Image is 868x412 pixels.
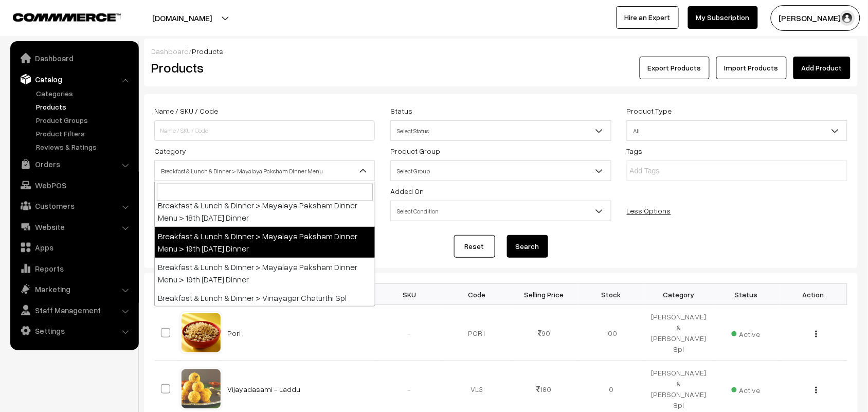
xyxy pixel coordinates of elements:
th: Selling Price [511,284,578,305]
span: Select Group [391,162,610,180]
button: Search [507,235,548,258]
a: Import Products [716,57,787,79]
a: Reset [454,235,495,258]
a: COMMMERCE [13,10,103,23]
a: WebPOS [13,176,135,194]
label: Product Group [390,146,440,156]
li: Breakfast & Lunch & Dinner > Mayalaya Paksham Dinner Menu > 18th [DATE] Dinner [155,196,375,227]
a: Dashboard [151,47,189,56]
span: All [627,120,847,141]
td: 100 [578,305,645,361]
th: Status [713,284,780,305]
img: user [840,10,855,26]
td: 90 [511,305,578,361]
a: Categories [33,88,135,99]
div: / [151,46,851,57]
td: [PERSON_NAME] & [PERSON_NAME] Spl [645,305,713,361]
h2: Products [151,60,374,76]
label: Category [154,146,186,156]
a: Customers [13,196,135,215]
input: Add Tags [630,166,720,176]
img: COMMMERCE [13,13,121,21]
span: Products [192,47,223,56]
a: Staff Management [13,301,135,319]
a: Pori [228,329,241,337]
img: Menu [816,331,817,337]
span: Select Status [390,120,611,141]
label: Added On [390,186,424,196]
span: Active [732,382,761,396]
a: Website [13,218,135,236]
span: Select Status [391,122,610,140]
img: Menu [816,387,817,393]
label: Name / SKU / Code [154,105,218,116]
a: Catalog [13,70,135,88]
td: - [376,305,443,361]
li: Breakfast & Lunch & Dinner > Mayalaya Paksham Dinner Menu > 19th [DATE] Dinner [155,227,375,258]
span: Select Group [390,160,611,181]
span: Active [732,326,761,339]
span: Select Condition [390,201,611,221]
label: Product Type [627,105,672,116]
a: Reports [13,259,135,278]
a: Orders [13,155,135,173]
a: Marketing [13,280,135,298]
li: Breakfast & Lunch & Dinner > Vinayagar Chaturthi Spl (Inactive) [155,289,375,319]
th: Stock [578,284,645,305]
button: Export Products [640,57,710,79]
th: SKU [376,284,443,305]
button: [PERSON_NAME] s… [771,5,860,31]
a: Add Product [793,57,851,79]
a: My Subscription [688,6,758,29]
td: POR1 [443,305,511,361]
a: Products [33,101,135,112]
th: Action [780,284,847,305]
a: Product Groups [33,115,135,126]
a: Less Options [627,206,671,215]
span: Breakfast & Lunch & Dinner > Mayalaya Paksham Dinner Menu [155,162,374,180]
li: Breakfast & Lunch & Dinner > Mayalaya Paksham Dinner Menu > 19th [DATE] Dinner [155,258,375,289]
a: Product Filters [33,128,135,139]
a: Vijayadasami - Laddu [228,385,301,393]
a: Dashboard [13,49,135,67]
span: Breakfast & Lunch & Dinner > Mayalaya Paksham Dinner Menu [154,160,375,181]
a: Settings [13,321,135,340]
th: Code [443,284,511,305]
span: All [627,122,847,140]
label: Status [390,105,412,116]
span: Select Condition [391,202,610,220]
input: Name / SKU / Code [154,120,375,141]
a: Reviews & Ratings [33,141,135,152]
th: Category [645,284,713,305]
a: Hire an Expert [617,6,679,29]
label: Tags [627,146,643,156]
a: Apps [13,238,135,257]
button: [DOMAIN_NAME] [116,5,248,31]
